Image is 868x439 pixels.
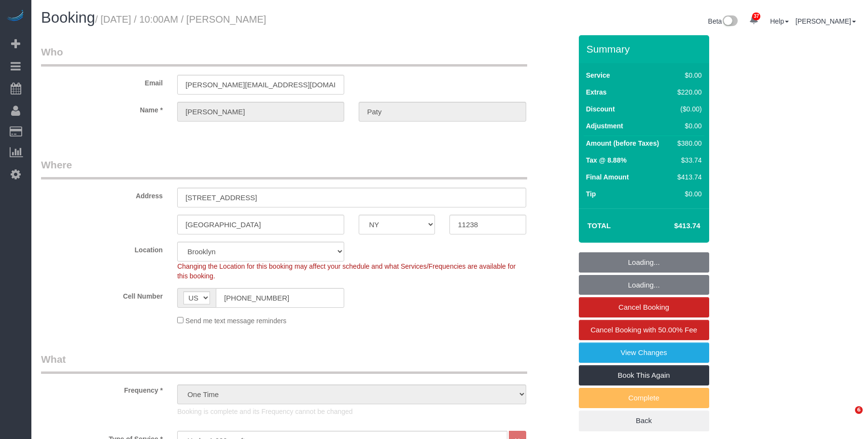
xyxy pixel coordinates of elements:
label: Tip [586,189,596,199]
label: Cell Number [34,288,170,301]
label: Tax @ 8.88% [586,155,627,165]
div: $0.00 [673,189,701,199]
span: 6 [855,406,863,414]
input: City [177,215,344,234]
label: Name * [34,102,170,115]
span: Changing the Location for this booking may affect your schedule and what Services/Frequencies are... [177,262,516,280]
label: Location [34,242,170,255]
strong: Total [588,221,611,230]
a: Cancel Booking with 50.00% Fee [579,320,709,340]
div: $0.00 [673,70,701,80]
input: Zip Code [449,215,526,234]
span: Cancel Booking with 50.00% Fee [590,326,697,334]
iframe: Intercom live chat [835,406,858,429]
label: Service [586,70,610,80]
span: Booking [41,9,95,26]
div: $220.00 [673,87,701,97]
input: Last Name [359,102,526,122]
label: Discount [586,104,615,114]
h4: $413.74 [645,222,700,230]
legend: Who [41,45,527,67]
span: 37 [752,13,760,20]
input: First Name [177,102,344,122]
label: Final Amount [586,172,629,182]
div: $413.74 [673,172,701,182]
div: $0.00 [673,121,701,131]
div: ($0.00) [673,104,701,114]
img: New interface [722,15,738,28]
a: Cancel Booking [579,297,709,317]
a: Beta [708,17,738,25]
a: Help [770,17,789,25]
div: $33.74 [673,155,701,165]
a: Book This Again [579,365,709,385]
a: View Changes [579,343,709,363]
label: Amount (before Taxes) [586,138,659,148]
img: Automaid Logo [6,10,25,23]
small: / [DATE] / 10:00AM / [PERSON_NAME] [95,14,266,25]
label: Extras [586,87,607,97]
input: Cell Number [216,288,344,308]
label: Adjustment [586,121,623,131]
p: Booking is complete and its Frequency cannot be changed [177,407,526,416]
label: Email [34,75,170,88]
span: Send me text message reminders [185,317,286,325]
div: $380.00 [673,138,701,148]
a: 37 [744,10,763,31]
label: Address [34,188,170,201]
label: Frequency * [34,382,170,395]
input: Email [177,75,344,95]
legend: What [41,352,527,374]
a: [PERSON_NAME] [796,17,856,25]
a: Back [579,411,709,431]
legend: Where [41,158,527,179]
h3: Summary [587,43,704,55]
